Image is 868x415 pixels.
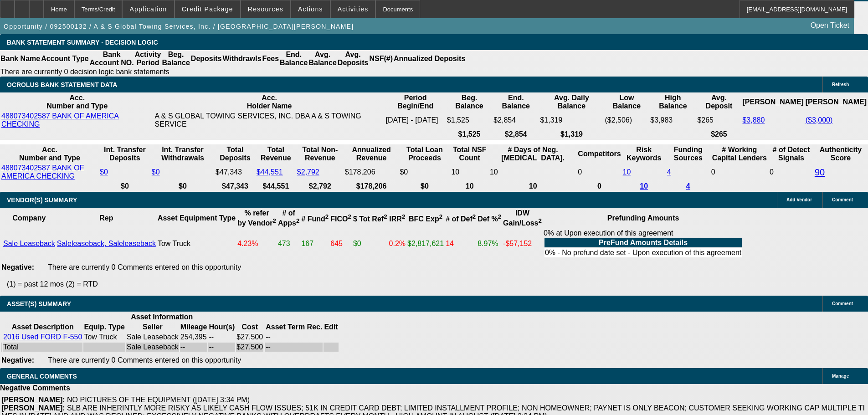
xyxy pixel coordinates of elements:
[157,229,236,259] td: Tow Truck
[399,145,450,163] th: Total Loan Proceeds
[277,229,300,259] td: 473
[348,213,351,220] sup: 2
[215,164,255,181] td: $47,343
[266,323,322,331] b: Asset Term Rec.
[131,313,193,321] b: Asset Information
[345,168,398,176] div: $178,206
[451,182,488,191] th: 10
[498,213,501,220] sup: 2
[337,50,369,67] th: Avg. Deposits
[577,182,621,191] th: 0
[409,215,442,223] b: BFC Exp
[447,112,492,129] td: $1,525
[640,182,648,190] a: 10
[539,130,603,139] th: $1,319
[1,145,98,163] th: Acc. Number and Type
[697,130,741,139] th: $265
[451,145,488,163] th: Sum of the Total NSF Count and Total Overdraft Fee Count from Ocrolus
[389,215,405,223] b: IRR
[769,145,813,163] th: # of Detect Signals
[48,356,241,364] span: There are currently 0 Comments entered on this opportunity
[297,145,344,163] th: Total Non-Revenue
[3,240,55,247] a: Sale Leaseback
[832,82,849,87] span: Refresh
[236,333,263,342] td: $27,500
[7,373,77,380] span: GENERAL COMMENTS
[151,182,214,191] th: $0
[1,356,34,364] b: Negative:
[301,215,329,223] b: # Fund
[325,213,329,220] sup: 2
[99,182,150,191] th: $0
[324,323,338,332] th: Edit
[265,343,323,352] td: --
[605,93,649,111] th: Low Balance
[489,164,576,181] td: 10
[41,50,89,67] th: Account Type
[439,213,442,220] sup: 2
[477,229,502,259] td: 8.97%
[180,323,207,331] b: Mileage
[256,182,296,191] th: $44,551
[832,301,853,306] span: Comment
[489,182,576,191] th: 10
[143,323,163,331] b: Seller
[154,93,385,111] th: Acc. Holder Name
[256,145,296,163] th: Total Revenue
[623,168,631,176] a: 10
[100,168,108,176] a: $0
[1,396,65,404] b: [PERSON_NAME]:
[7,280,868,288] p: (1) = past 12 mos (2) = RTD
[493,93,539,111] th: End. Balance
[667,168,671,176] a: 4
[577,145,621,163] th: Competitors
[478,215,501,223] b: Def %
[180,343,208,352] td: --
[208,343,235,352] td: --
[248,5,283,13] span: Resources
[291,0,330,18] button: Actions
[711,168,715,176] span: 0
[152,168,160,176] a: $0
[711,145,768,163] th: # Working Capital Lenders
[493,130,539,139] th: $2,854
[539,112,603,129] td: $1,319
[161,50,190,67] th: Beg. Balance
[539,93,603,111] th: Avg. Daily Balance
[806,116,833,124] a: ($3,000)
[447,93,492,111] th: Beg. Balance
[686,182,690,190] a: 4
[208,333,235,342] td: --
[473,213,476,220] sup: 2
[257,168,283,176] a: $44,551
[222,50,262,67] th: Withdrawls
[353,229,388,259] td: $0
[297,182,344,191] th: $2,792
[786,197,812,202] span: Add Vendor
[399,182,450,191] th: $0
[607,214,679,222] b: Prefunding Amounts
[697,112,741,129] td: $265
[236,343,263,352] td: $27,500
[237,209,276,227] b: % refer by Vendor
[814,145,867,163] th: Authenticity Score
[577,164,621,181] td: 0
[67,396,250,404] span: NO PICTURES OF THE EQUIPMENT ([DATE] 3:34 PM)
[265,323,323,332] th: Asset Term Recommendation
[180,333,208,342] td: 254,395
[446,215,476,223] b: # of Def
[393,50,466,67] th: Annualized Deposits
[1,112,119,128] a: 488073402587 BANK OF AMERICA CHECKING
[805,93,867,111] th: [PERSON_NAME]
[331,0,375,18] button: Activities
[544,229,743,258] div: 0% at Upon execution of this agreement
[262,50,279,67] th: Fees
[538,217,541,224] sup: 2
[385,112,446,129] td: [DATE] - [DATE]
[151,145,214,163] th: Int. Transfer Withdrawals
[344,145,399,163] th: Annualized Revenue
[832,197,853,202] span: Comment
[158,214,236,222] b: Asset Equipment Type
[384,213,387,220] sup: 2
[83,323,125,332] th: Equip. Type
